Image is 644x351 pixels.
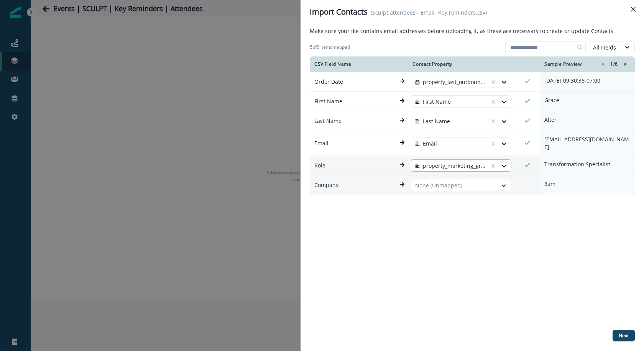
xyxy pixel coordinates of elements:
[310,75,396,89] p: Order Date
[610,61,618,67] p: 1 / 6
[544,77,630,84] p: [DATE] 09:30:36-07:00
[310,178,396,192] p: Company
[314,61,392,67] div: CSV Field Name
[412,61,452,67] p: Contact Property
[310,44,350,51] p: 5 of 6 items mapped
[544,136,630,151] p: [EMAIL_ADDRESS][DOMAIN_NAME]
[544,96,630,104] p: Grace
[310,159,396,172] p: Role
[310,136,396,150] p: Email
[310,114,396,128] p: Last Name
[544,116,630,124] p: Alter
[598,60,607,69] button: left-icon
[310,6,368,18] p: Import Contacts
[544,161,630,168] p: Transformation Specialist
[619,333,629,338] p: Next
[310,94,396,108] p: First Name
[621,60,630,69] button: Right-forward-icon
[310,27,615,35] p: Make sure your file contains email addresses before uploading it, as these are necessary to creat...
[544,180,630,188] p: 8am
[371,8,487,17] p: (Sculpt attendees - Email- Key reminders.csv)
[593,43,617,51] div: All Fields
[627,3,639,15] button: Close
[544,61,582,67] p: Sample Preview
[613,330,635,341] button: Next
